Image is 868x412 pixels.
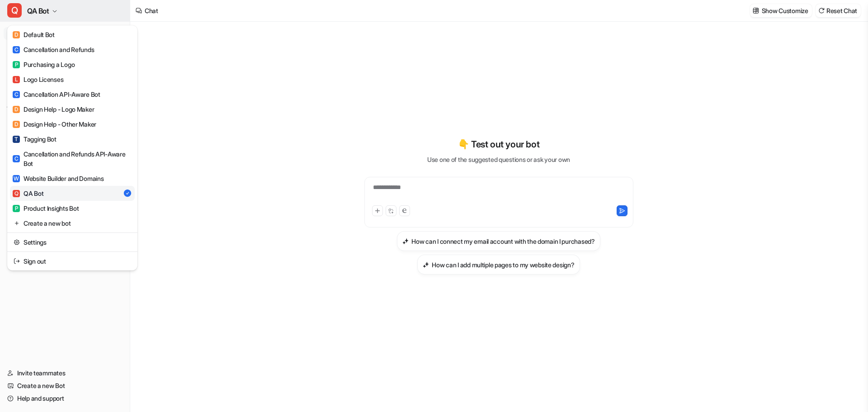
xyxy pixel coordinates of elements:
div: Cancellation and Refunds [13,45,94,54]
div: Design Help - Logo Maker [13,104,94,114]
div: Cancellation API-Aware Bot [13,90,100,99]
span: P [13,205,20,212]
span: P [13,61,20,68]
span: D [13,106,20,113]
span: Q [13,190,20,197]
div: Default Bot [13,30,55,39]
div: Product Insights Bot [13,204,79,213]
span: D [13,31,20,38]
div: Purchasing a Logo [13,60,75,69]
span: W [13,175,20,182]
span: C [13,155,20,162]
a: Create a new bot [10,216,135,231]
span: C [13,46,20,53]
span: QA Bot [27,5,49,17]
a: Sign out [10,254,135,269]
div: Tagging Bot [13,134,57,144]
div: QA Bot [13,189,43,198]
img: reset [14,237,20,247]
img: reset [14,256,20,266]
span: C [13,91,20,98]
div: Cancellation and Refunds API-Aware Bot [13,149,132,168]
span: D [13,121,20,128]
a: Settings [10,235,135,250]
span: Q [7,3,22,18]
div: Website Builder and Domains [13,174,104,183]
div: QQA Bot [7,25,137,270]
div: Logo Licenses [13,75,63,84]
span: T [13,136,20,143]
img: reset [14,218,20,228]
span: L [13,76,20,83]
div: Design Help - Other Maker [13,119,96,129]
